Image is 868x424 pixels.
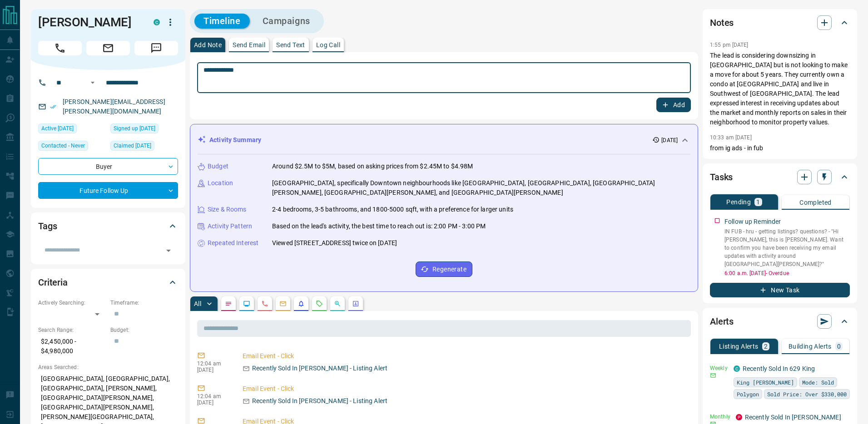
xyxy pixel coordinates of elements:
div: condos.ca [734,365,740,372]
p: Email Event - Click [243,351,687,361]
p: Log Call [316,42,340,48]
button: Timeline [194,14,250,29]
p: 12:04 am [197,393,229,399]
p: 2 [764,343,768,350]
p: Activity Pattern [208,222,252,231]
div: property.ca [736,414,742,420]
svg: Agent Actions [352,300,359,307]
p: Follow up Reminder [724,217,781,227]
svg: Emails [279,300,287,307]
p: Pending [726,199,751,205]
p: from ig ads - in fub [710,143,850,153]
p: Add Note [194,42,222,48]
p: 1 [756,199,760,205]
p: 10:33 am [DATE] [710,134,752,141]
p: Activity Summary [209,135,261,145]
p: 2-4 bedrooms, 3-5 bathrooms, and 1800-5000 sqft, with a preference for larger units [272,205,513,214]
span: Message [134,41,178,55]
p: Around $2.5M to $5M, based on asking prices from $2.45M to $4.98M [272,162,473,171]
span: Email [86,41,130,55]
div: Activity Summary[DATE] [198,132,690,148]
svg: Email [710,372,716,379]
svg: Lead Browsing Activity [243,300,250,307]
p: Recently Sold In [PERSON_NAME] - Listing Alert [252,396,387,406]
p: Weekly [710,364,728,372]
span: Polygon [737,389,759,399]
button: Add [656,98,691,112]
span: Call [38,41,82,55]
p: All [194,301,201,307]
div: condos.ca [154,19,160,25]
p: 1:55 pm [DATE] [710,42,749,48]
p: 6:00 a.m. [DATE] - Overdue [724,269,850,277]
h2: Notes [710,15,734,30]
p: [DATE] [197,399,229,406]
p: $2,450,000 - $4,980,000 [38,334,106,359]
div: Alerts [710,311,850,332]
div: Mon Sep 08 2025 [38,123,106,136]
span: Sold Price: Over $330,000 [767,389,847,399]
p: Size & Rooms [208,205,247,214]
svg: Calls [261,300,268,307]
p: Budget [208,162,228,171]
div: Buyer [38,158,178,175]
p: [DATE] [661,136,678,144]
p: Recently Sold In [PERSON_NAME] - Listing Alert [252,364,387,373]
div: Future Follow Up [38,182,178,199]
button: Campaigns [253,14,319,29]
p: Budget: [110,326,178,334]
button: Regenerate [416,261,472,277]
span: Mode: Sold [802,378,834,387]
span: Claimed [DATE] [114,141,151,150]
h1: [PERSON_NAME] [38,15,140,30]
p: 12:04 am [197,360,229,367]
p: Viewed [STREET_ADDRESS] twice on [DATE] [272,238,397,248]
h2: Alerts [710,314,734,329]
span: Signed up [DATE] [114,124,155,133]
a: [PERSON_NAME][EMAIL_ADDRESS][PERSON_NAME][DOMAIN_NAME] [63,98,165,115]
p: Send Email [233,42,265,48]
p: Repeated Interest [208,238,258,248]
p: Listing Alerts [719,343,759,350]
span: Active [DATE] [41,124,74,133]
div: Tags [38,215,178,237]
h2: Criteria [38,275,68,290]
h2: Tasks [710,170,733,184]
p: Areas Searched: [38,363,178,371]
svg: Notes [225,300,232,307]
div: Thu Mar 27 2025 [110,123,178,136]
p: Location [208,178,233,188]
button: Open [87,77,98,88]
a: Recently Sold In [PERSON_NAME] [745,414,841,421]
span: King [PERSON_NAME] [737,378,794,387]
div: Tasks [710,166,850,188]
svg: Email Verified [50,104,56,110]
p: Based on the lead's activity, the best time to reach out is: 2:00 PM - 3:00 PM [272,222,486,231]
p: The lead is considering downsizing in [GEOGRAPHIC_DATA] but is not looking to make a move for abo... [710,51,850,127]
svg: Opportunities [334,300,341,307]
p: 0 [837,343,841,350]
button: Open [162,244,175,257]
p: [DATE] [197,367,229,373]
p: Send Text [276,42,305,48]
svg: Listing Alerts [298,300,305,307]
p: Search Range: [38,326,106,334]
svg: Requests [316,300,323,307]
p: Email Event - Click [243,384,687,394]
p: Timeframe: [110,299,178,307]
div: Notes [710,12,850,34]
p: Completed [799,199,832,206]
span: Contacted - Never [41,141,85,150]
div: Criteria [38,271,178,293]
p: IN FUB - hru - getting listings? questions? - "Hi [PERSON_NAME], this is [PERSON_NAME]. Want to c... [724,227,850,268]
div: Thu Mar 27 2025 [110,141,178,153]
p: Actively Searching: [38,299,106,307]
button: New Task [710,283,850,297]
p: Monthly [710,413,730,421]
a: Recently Sold In 629 King [743,365,815,372]
p: [GEOGRAPHIC_DATA], specifically Downtown neighbourhoods like [GEOGRAPHIC_DATA], [GEOGRAPHIC_DATA]... [272,178,690,197]
p: Building Alerts [789,343,832,350]
h2: Tags [38,219,57,233]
